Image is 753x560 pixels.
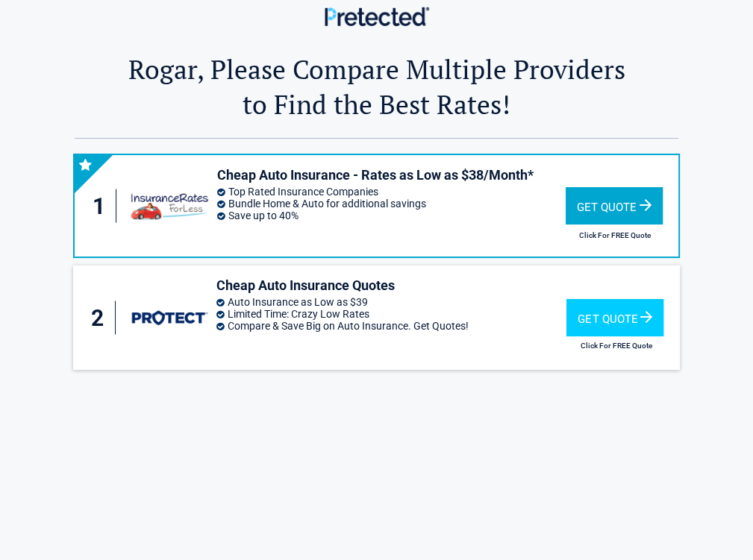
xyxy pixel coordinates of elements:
[217,166,565,183] h3: Cheap Auto Insurance - Rates as Low as $38/Month*
[216,308,566,320] li: Limited Time: Crazy Low Rates
[566,187,663,224] div: Get Quote
[128,298,209,337] img: protect's logo
[216,277,566,294] h3: Cheap Auto Insurance Quotes
[216,296,566,308] li: Auto Insurance as Low as $39
[90,189,117,223] div: 1
[129,186,210,225] img: insuranceratesforless's logo
[566,342,666,350] h2: Click For FREE Quote
[216,320,566,332] li: Compare & Save Big on Auto Insurance. Get Quotes!
[88,301,116,335] div: 2
[217,198,565,210] li: Bundle Home & Auto for additional savings
[217,210,565,221] li: Save up to 40%
[566,231,665,239] h2: Click For FREE Quote
[217,186,565,198] li: Top Rated Insurance Companies
[566,299,663,336] div: Get Quote
[75,51,678,122] h2: Rogar, Please Compare Multiple Providers to Find the Best Rates!
[325,7,429,25] img: Main Logo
